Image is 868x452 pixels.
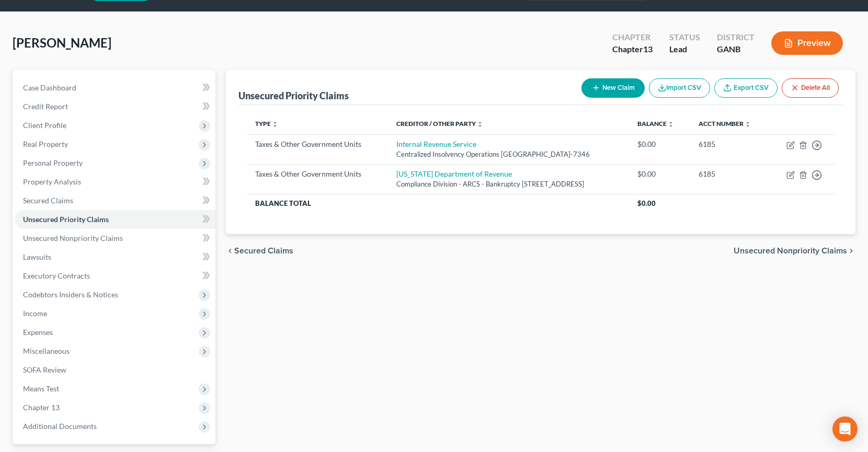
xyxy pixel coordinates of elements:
[23,384,59,393] span: Means Test
[745,121,751,128] i: unfold_more
[699,169,761,179] div: 6185
[637,120,674,128] a: Balance unfold_more
[668,121,674,128] i: unfold_more
[238,89,349,102] div: Unsecured Priority Claims
[643,44,653,54] span: 13
[637,199,656,207] span: $0.00
[396,149,621,159] div: Centralized Insolvency Operations [GEOGRAPHIC_DATA]-7346
[832,416,858,442] div: Open Intercom Messenger
[255,120,278,128] a: Type unfold_more
[23,121,66,130] span: Client Profile
[717,31,755,43] div: District
[15,78,215,97] a: Case Dashboard
[847,247,855,255] i: chevron_right
[255,139,380,149] div: Taxes & Other Government Units
[717,43,755,55] div: GANB
[226,247,293,255] button: chevron_left Secured Claims
[23,346,70,355] span: Miscellaneous
[396,140,476,148] a: Internal Revenue Service
[734,247,847,255] span: Unsecured Nonpriority Claims
[23,177,81,186] span: Property Analysis
[669,43,700,55] div: Lead
[396,120,483,128] a: Creditor / Other Party unfold_more
[396,179,621,189] div: Compliance Division - ARCS - Bankruptcy [STREET_ADDRESS]
[396,169,512,178] a: [US_STATE] Department of Revenue
[15,97,215,116] a: Credit Report
[23,403,60,412] span: Chapter 13
[581,78,645,98] button: New Claim
[15,210,215,229] a: Unsecured Priority Claims
[23,271,90,280] span: Executory Contracts
[23,422,97,431] span: Additional Documents
[255,169,380,179] div: Taxes & Other Government Units
[15,266,215,285] a: Executory Contracts
[226,247,234,255] i: chevron_left
[247,194,629,213] th: Balance Total
[15,361,215,379] a: SOFA Review
[15,248,215,266] a: Lawsuits
[23,215,109,224] span: Unsecured Priority Claims
[15,191,215,210] a: Secured Claims
[23,102,68,111] span: Credit Report
[23,83,76,92] span: Case Dashboard
[734,247,855,255] button: Unsecured Nonpriority Claims chevron_right
[234,247,293,255] span: Secured Claims
[23,140,68,148] span: Real Property
[23,158,83,167] span: Personal Property
[272,121,278,128] i: unfold_more
[23,328,53,337] span: Expenses
[477,121,483,128] i: unfold_more
[23,309,47,318] span: Income
[23,290,118,299] span: Codebtors Insiders & Notices
[637,139,682,149] div: $0.00
[15,172,215,191] a: Property Analysis
[699,139,761,149] div: 6185
[782,78,839,98] button: Delete All
[13,35,111,50] span: [PERSON_NAME]
[771,31,843,55] button: Preview
[637,169,682,179] div: $0.00
[23,252,51,261] span: Lawsuits
[15,229,215,248] a: Unsecured Nonpriority Claims
[612,43,653,55] div: Chapter
[649,78,710,98] button: Import CSV
[669,31,700,43] div: Status
[699,120,751,128] a: Acct Number unfold_more
[714,78,778,98] a: Export CSV
[23,196,73,205] span: Secured Claims
[23,365,66,374] span: SOFA Review
[612,31,653,43] div: Chapter
[23,234,123,242] span: Unsecured Nonpriority Claims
